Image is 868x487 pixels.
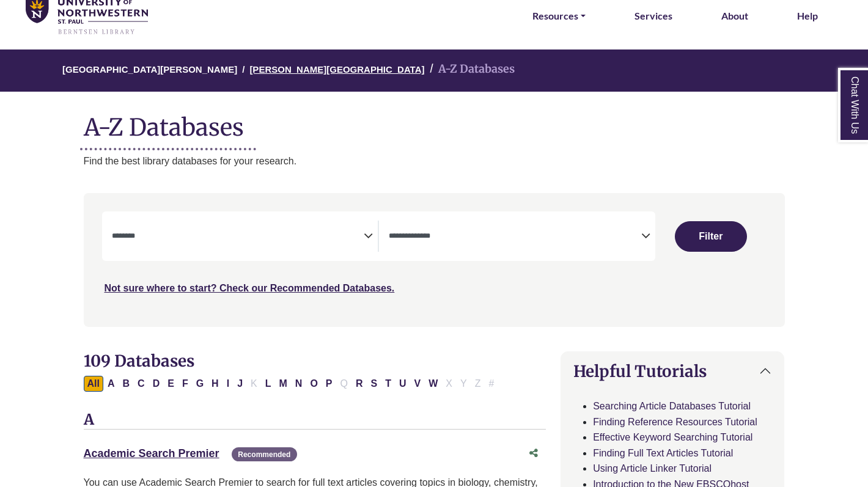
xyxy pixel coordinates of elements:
textarea: Search [112,232,364,242]
nav: Search filters [84,193,785,326]
div: Alpha-list to filter by first letter of database name [84,378,499,388]
button: Filter Results R [352,376,367,392]
h1: A-Z Databases [84,104,785,141]
span: Recommended [232,447,296,461]
a: Using Article Linker Tutorial [593,463,712,474]
button: Share this database [521,442,546,465]
span: 109 Databases [84,351,194,371]
button: Filter Results U [395,376,410,392]
button: Filter Results L [262,376,275,392]
button: Filter Results F [178,376,192,392]
button: Filter Results T [381,376,395,392]
button: Filter Results N [292,376,306,392]
button: Filter Results S [367,376,381,392]
a: Finding Reference Resources Tutorial [593,417,757,427]
button: Filter Results P [322,376,336,392]
button: Submit for Search Results [675,221,747,252]
li: A-Z Databases [425,60,515,78]
a: Help [797,8,818,24]
nav: breadcrumb [84,49,785,92]
button: Filter Results D [149,376,164,392]
button: Filter Results I [223,376,233,392]
p: Find the best library databases for your research. [84,153,785,169]
button: Filter Results O [306,376,321,392]
a: Effective Keyword Searching Tutorial [593,432,752,442]
a: Services [634,8,672,24]
button: All [84,376,103,392]
button: Filter Results W [425,376,441,392]
a: Academic Search Premier [84,447,219,460]
a: [GEOGRAPHIC_DATA][PERSON_NAME] [62,62,237,75]
a: Searching Article Databases Tutorial [593,401,751,411]
a: About [721,8,748,24]
button: Filter Results C [134,376,149,392]
button: Helpful Tutorials [561,352,784,390]
button: Filter Results M [275,376,290,392]
textarea: Search [389,232,641,242]
button: Filter Results J [234,376,246,392]
button: Filter Results H [208,376,223,392]
button: Filter Results V [411,376,425,392]
button: Filter Results G [193,376,207,392]
a: Not sure where to start? Check our Recommended Databases. [105,283,395,293]
a: [PERSON_NAME][GEOGRAPHIC_DATA] [249,62,424,75]
button: Filter Results B [119,376,134,392]
button: Filter Results E [164,376,178,392]
button: Filter Results A [104,376,119,392]
h3: A [84,411,546,430]
a: Finding Full Text Articles Tutorial [593,448,733,458]
a: Resources [532,8,586,24]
